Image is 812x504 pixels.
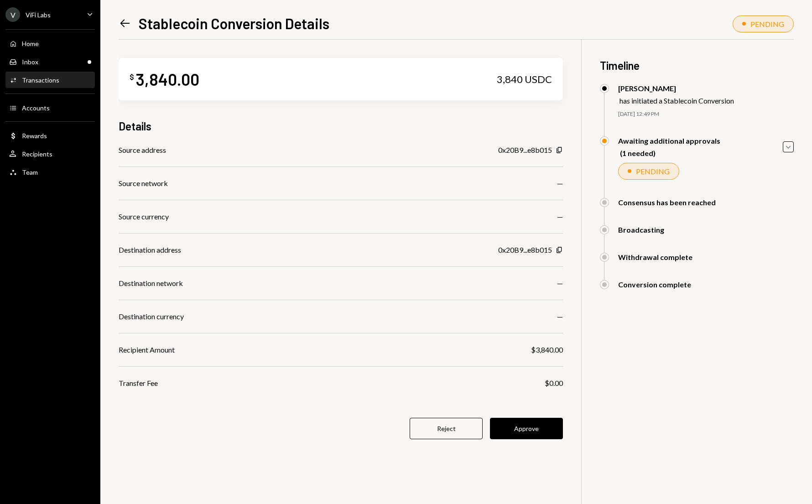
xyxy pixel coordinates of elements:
div: Team [22,168,38,176]
a: Home [5,35,95,52]
div: Awaiting additional approvals [618,136,720,145]
div: ViFi Labs [26,11,51,19]
div: $ [130,73,134,82]
div: — [557,278,563,289]
h3: Timeline [600,58,794,73]
div: [DATE] 12:49 PM [618,110,794,118]
a: Rewards [5,127,95,144]
div: Home [22,40,39,47]
h1: Stablecoin Conversion Details [139,14,329,32]
div: Rewards [22,132,47,140]
div: V [5,7,20,22]
div: Inbox [22,58,38,66]
div: — [557,211,563,222]
div: Source address [119,145,166,156]
div: Destination currency [119,311,184,322]
a: Team [5,164,95,180]
div: 3,840 USDC [497,73,552,86]
div: 0x20B9...e8b015 [498,244,552,255]
div: (1 needed) [620,149,720,157]
a: Accounts [5,99,95,116]
div: Destination address [119,244,181,255]
div: Destination network [119,278,183,289]
div: 0x20B9...e8b015 [498,145,552,156]
div: 3,840.00 [136,69,199,89]
div: $3,840.00 [531,344,563,355]
a: Inbox [5,53,95,70]
div: Transactions [22,76,59,84]
div: Transfer Fee [119,378,158,389]
h3: Details [119,119,151,134]
div: Recipients [22,150,52,158]
div: Source currency [119,211,169,222]
button: Reject [410,418,483,439]
button: Approve [490,418,563,439]
div: Consensus has been reached [618,198,716,207]
div: Conversion complete [618,280,691,289]
div: PENDING [636,167,670,176]
div: has initiated a Stablecoin Conversion [619,96,734,105]
div: $0.00 [545,378,563,389]
div: — [557,311,563,322]
div: Accounts [22,104,50,112]
div: Withdrawal complete [618,253,692,261]
a: Recipients [5,145,95,162]
div: [PERSON_NAME] [618,84,734,93]
div: Recipient Amount [119,344,175,355]
div: Source network [119,178,168,189]
a: Transactions [5,72,95,88]
div: PENDING [750,20,784,28]
div: — [557,178,563,189]
div: Broadcasting [618,225,664,234]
